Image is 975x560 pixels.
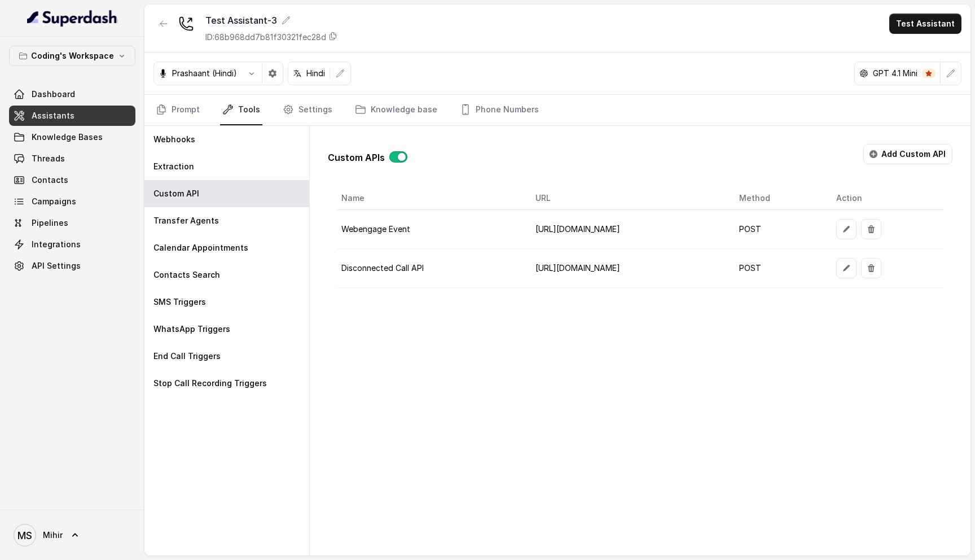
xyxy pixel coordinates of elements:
[328,151,385,164] p: Custom APIs
[280,95,335,125] a: Settings
[730,249,827,288] td: POST
[153,269,220,281] p: Contacts Search
[9,256,135,276] a: API Settings
[306,68,325,79] p: Hindi
[153,351,221,362] p: End Call Triggers
[153,296,206,308] p: SMS Triggers
[9,106,135,126] a: Assistants
[526,210,730,249] td: [URL][DOMAIN_NAME]
[172,68,237,79] p: Prashaant (Hindi)
[32,260,81,272] span: API Settings
[43,530,63,541] span: Mihir
[27,9,118,27] img: light.svg
[17,530,32,541] text: MS
[9,148,135,169] a: Threads
[9,127,135,147] a: Knowledge Bases
[9,213,135,233] a: Pipelines
[9,170,135,190] a: Contacts
[337,249,527,288] td: Disconnected Call API
[353,95,440,125] a: Knowledge base
[32,239,81,250] span: Integrations
[205,14,337,27] div: Test Assistant-3
[153,323,230,335] p: WhatsApp Triggers
[153,378,267,389] p: Stop Call Recording Triggers
[32,153,65,164] span: Threads
[153,95,961,125] nav: Tabs
[873,68,917,79] p: GPT 4.1 Mini
[9,46,135,66] button: Coding's Workspace
[526,187,730,210] th: URL
[32,89,75,100] span: Dashboard
[153,134,195,145] p: Webhooks
[153,215,219,226] p: Transfer Agents
[32,196,76,207] span: Campaigns
[9,84,135,104] a: Dashboard
[153,188,199,199] p: Custom API
[32,217,68,229] span: Pipelines
[337,187,527,210] th: Name
[730,210,827,249] td: POST
[205,32,326,43] p: ID: 68b968dd7b81f30321fec28d
[31,49,114,63] p: Coding's Workspace
[458,95,541,125] a: Phone Numbers
[32,110,74,121] span: Assistants
[32,174,68,186] span: Contacts
[337,210,527,249] td: Webengage Event
[32,132,103,143] span: Knowledge Bases
[526,249,730,288] td: [URL][DOMAIN_NAME]
[153,161,194,172] p: Extraction
[153,95,202,125] a: Prompt
[9,234,135,255] a: Integrations
[827,187,943,210] th: Action
[9,191,135,212] a: Campaigns
[730,187,827,210] th: Method
[153,242,248,253] p: Calendar Appointments
[889,14,961,34] button: Test Assistant
[863,144,952,164] button: Add Custom API
[859,69,868,78] svg: openai logo
[9,519,135,551] a: Mihir
[220,95,262,125] a: Tools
